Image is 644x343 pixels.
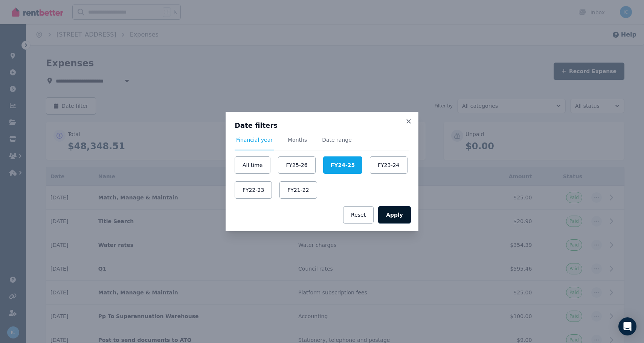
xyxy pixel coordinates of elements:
[618,317,636,335] div: Open Intercom Messenger
[370,156,407,174] button: FY23-24
[235,156,270,174] button: All time
[235,121,409,130] h3: Date filters
[236,136,273,144] span: Financial year
[343,206,374,224] button: Reset
[235,181,272,199] button: FY22-23
[322,136,352,144] span: Date range
[279,181,317,199] button: FY21-22
[235,136,409,150] nav: Tabs
[288,136,307,144] span: Months
[378,206,411,224] button: Apply
[323,156,362,174] button: FY24-25
[278,156,315,174] button: FY25-26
